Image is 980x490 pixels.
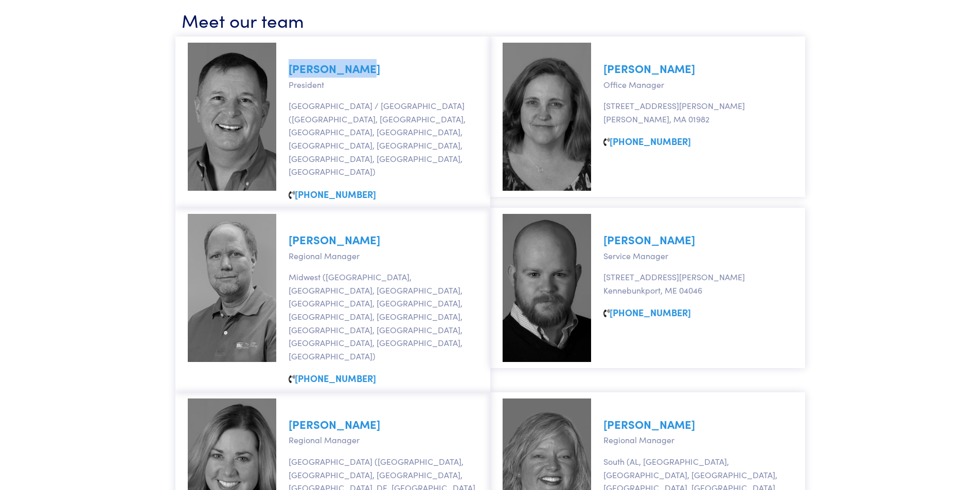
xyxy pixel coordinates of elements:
[503,43,591,191] img: sarah-nickerson.jpg
[289,99,478,178] p: [GEOGRAPHIC_DATA] / [GEOGRAPHIC_DATA] ([GEOGRAPHIC_DATA], [GEOGRAPHIC_DATA], [GEOGRAPHIC_DATA], [...
[295,188,376,201] a: [PHONE_NUMBER]
[289,231,380,247] a: [PERSON_NAME]
[289,249,478,263] p: Regional Manager
[289,78,478,92] p: President
[603,60,695,76] a: [PERSON_NAME]
[188,214,276,362] img: david-larson.jpg
[603,231,695,247] a: [PERSON_NAME]
[603,249,793,263] p: Service Manager
[289,433,478,447] p: Regional Manager
[610,306,691,319] a: [PHONE_NUMBER]
[295,372,376,385] a: [PHONE_NUMBER]
[188,43,276,191] img: marc-johnson.jpg
[603,416,695,432] a: [PERSON_NAME]
[182,7,799,32] h3: Meet our team
[603,99,793,125] p: [STREET_ADDRESS][PERSON_NAME] [PERSON_NAME], MA 01982
[289,270,478,362] p: Midwest ([GEOGRAPHIC_DATA], [GEOGRAPHIC_DATA], [GEOGRAPHIC_DATA], [GEOGRAPHIC_DATA], [GEOGRAPHIC_...
[503,214,591,362] img: ben-senning.jpg
[603,433,793,447] p: Regional Manager
[603,270,793,297] p: [STREET_ADDRESS][PERSON_NAME] Kennebunkport, ME 04046
[603,78,793,92] p: Office Manager
[610,135,691,148] a: [PHONE_NUMBER]
[289,60,380,76] a: [PERSON_NAME]
[289,416,380,432] a: [PERSON_NAME]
